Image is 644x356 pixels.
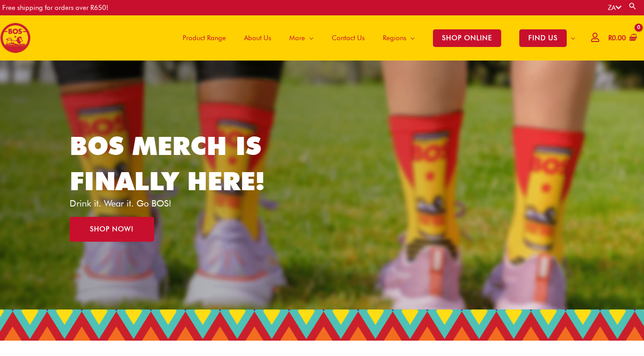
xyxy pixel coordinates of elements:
[424,15,510,61] a: SHOP ONLINE
[608,34,626,42] bdi: 0.00
[383,24,406,52] span: Regions
[244,24,271,52] span: About Us
[608,4,621,12] a: ZA
[235,15,280,61] a: About Us
[433,29,501,47] span: SHOP ONLINE
[332,24,365,52] span: Contact Us
[608,34,612,42] span: R
[70,217,154,242] a: SHOP NOW!
[70,131,265,196] a: BOS MERCH IS FINALLY HERE!
[70,199,278,208] p: Drink it. Wear it. Go BOS!
[183,24,226,52] span: Product Range
[628,2,637,10] a: Search button
[606,28,637,48] a: View Shopping Cart, empty
[289,24,305,52] span: More
[323,15,374,61] a: Contact Us
[167,15,584,61] nav: Site Navigation
[174,15,235,61] a: Product Range
[280,15,323,61] a: More
[90,226,134,233] span: SHOP NOW!
[519,29,567,47] span: FIND US
[374,15,424,61] a: Regions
